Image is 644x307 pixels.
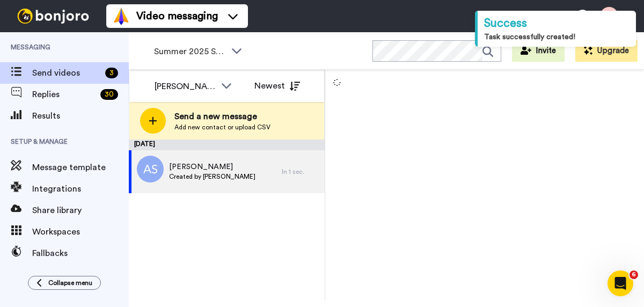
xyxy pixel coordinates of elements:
[32,247,129,260] span: Fallbacks
[32,225,129,238] span: Workspaces
[32,182,129,195] span: Integrations
[100,89,118,100] div: 30
[174,123,270,131] span: Add new contact or upload CSV
[155,80,216,93] div: [PERSON_NAME]
[512,40,565,62] button: Invite
[32,109,129,122] span: Results
[630,271,638,279] span: 6
[246,75,308,97] button: Newest
[48,279,92,287] span: Collapse menu
[129,140,325,150] div: [DATE]
[105,68,118,78] div: 3
[169,162,255,172] span: [PERSON_NAME]
[28,276,101,290] button: Collapse menu
[113,8,130,25] img: vm-color.svg
[282,167,319,176] div: In 1 sec.
[136,9,218,24] span: Video messaging
[13,9,93,24] img: bj-logo-header-white.svg
[575,40,638,62] button: Upgrade
[484,32,630,42] div: Task successfully created!
[32,88,96,101] span: Replies
[154,45,226,58] span: Summer 2025 Surveys
[137,156,164,182] img: as.png
[32,67,101,79] span: Send videos
[169,172,255,181] span: Created by [PERSON_NAME]
[608,271,633,296] iframe: Intercom live chat
[174,110,270,123] span: Send a new message
[32,204,129,217] span: Share library
[484,15,630,32] div: Success
[32,161,129,174] span: Message template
